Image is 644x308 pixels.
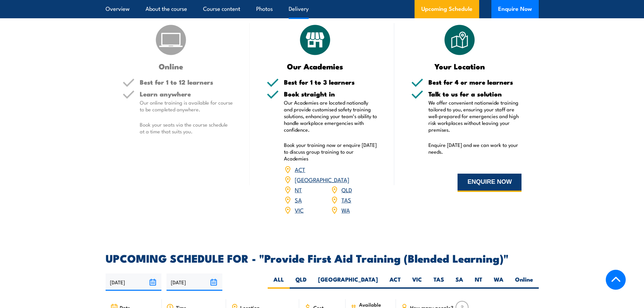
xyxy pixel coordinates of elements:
h5: Best for 1 to 3 learners [284,79,377,85]
h5: Book straight in [284,91,377,97]
a: TAS [341,196,351,204]
a: [GEOGRAPHIC_DATA] [295,175,349,183]
p: We offer convenient nationwide training tailored to you, ensuring your staff are well-prepared fo... [428,99,522,133]
a: WA [341,206,350,214]
a: NT [295,185,302,194]
label: Online [509,276,539,289]
a: ACT [295,165,305,173]
input: From date [106,273,161,291]
h3: Online [123,62,220,70]
label: WA [488,276,509,289]
label: TAS [428,276,450,289]
label: ACT [384,276,406,289]
h5: Learn anywhere [140,91,233,97]
p: Our online training is available for course to be completed anywhere. [140,99,233,113]
p: Our Academies are located nationally and provide customised safety training solutions, enhancing ... [284,99,377,133]
h2: UPCOMING SCHEDULE FOR - "Provide First Aid Training (Blended Learning)" [106,253,539,263]
a: QLD [341,185,352,194]
label: [GEOGRAPHIC_DATA] [312,276,384,289]
h3: Our Academies [267,62,364,70]
button: ENQUIRE NOW [458,174,521,192]
label: NT [469,276,488,289]
a: VIC [295,206,304,214]
label: SA [450,276,469,289]
a: SA [295,196,302,204]
label: QLD [290,276,312,289]
p: Enquire [DATE] and we can work to your needs. [428,141,522,155]
input: To date [166,273,222,291]
label: VIC [406,276,428,289]
p: Book your training now or enquire [DATE] to discuss group training to our Academies [284,141,377,162]
h5: Talk to us for a solution [428,91,522,97]
h5: Best for 4 or more learners [428,79,522,85]
p: Book your seats via the course schedule at a time that suits you. [140,121,233,135]
h5: Best for 1 to 12 learners [140,79,233,85]
h3: Your Location [411,62,508,70]
label: ALL [268,276,290,289]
